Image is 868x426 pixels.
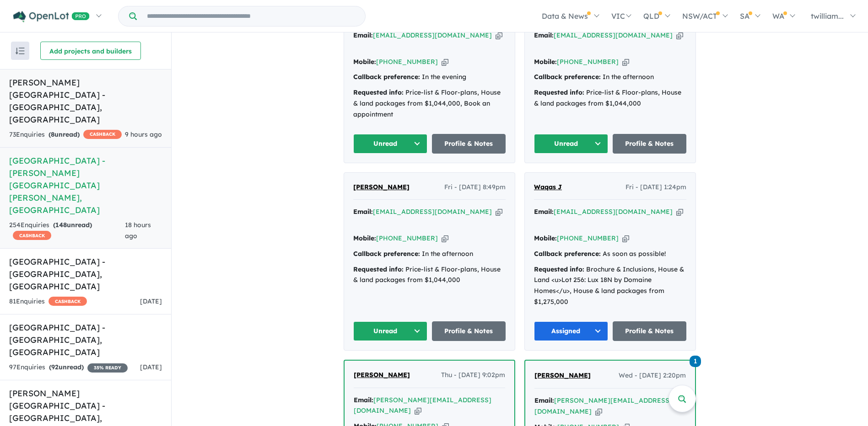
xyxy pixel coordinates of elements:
[554,208,673,216] a: [EMAIL_ADDRESS][DOMAIN_NAME]
[16,48,25,54] img: sort.svg
[353,72,506,83] div: In the evening
[373,208,492,216] a: [EMAIL_ADDRESS][DOMAIN_NAME]
[534,182,562,193] a: Waqas J
[9,154,162,216] h5: [GEOGRAPHIC_DATA] - [PERSON_NAME][GEOGRAPHIC_DATA][PERSON_NAME] , [GEOGRAPHIC_DATA]
[9,296,87,307] div: 81 Enquir ies
[534,72,686,83] div: In the afternoon
[496,31,502,40] button: Copy
[125,130,162,138] span: 9 hours ago
[444,182,506,193] span: Fri - [DATE] 8:49pm
[557,58,619,66] a: [PHONE_NUMBER]
[13,11,90,22] img: Openlot PRO Logo White
[676,31,683,40] button: Copy
[595,407,602,416] button: Copy
[534,58,557,66] strong: Mobile:
[534,370,591,381] a: [PERSON_NAME]
[49,363,84,371] strong: ( unread)
[353,208,373,216] strong: Email:
[534,371,591,379] span: [PERSON_NAME]
[139,6,363,26] input: Try estate name, suburb, builder or developer
[353,87,506,120] div: Price-list & Floor-plans, House & land packages from $1,044,000, Book an appointment
[376,58,438,66] a: [PHONE_NUMBER]
[9,321,162,358] h5: [GEOGRAPHIC_DATA] - [GEOGRAPHIC_DATA] , [GEOGRAPHIC_DATA]
[354,396,373,404] strong: Email:
[353,58,376,66] strong: Mobile:
[432,134,506,154] a: Profile & Notes
[353,234,376,242] strong: Mobile:
[619,370,686,381] span: Wed - [DATE] 2:20pm
[140,363,162,371] span: [DATE]
[87,363,128,373] span: 35 % READY
[353,249,506,260] div: In the afternoon
[534,234,557,242] strong: Mobile:
[140,297,162,305] span: [DATE]
[51,363,59,371] span: 92
[353,264,506,286] div: Price-list & Floor-plans, House & land packages from $1,044,000
[354,370,410,381] a: [PERSON_NAME]
[376,234,438,242] a: [PHONE_NUMBER]
[811,11,844,21] span: twilliam...
[496,207,502,217] button: Copy
[55,221,67,229] span: 148
[373,31,492,39] a: [EMAIL_ADDRESS][DOMAIN_NAME]
[9,362,128,373] div: 97 Enquir ies
[13,231,51,240] span: CASHBACK
[534,87,686,109] div: Price-list & Floor-plans, House & land packages from $1,044,000
[9,256,162,293] h5: [GEOGRAPHIC_DATA] - [GEOGRAPHIC_DATA] , [GEOGRAPHIC_DATA]
[9,220,125,242] div: 254 Enquir ies
[354,396,491,415] a: [PERSON_NAME][EMAIL_ADDRESS][DOMAIN_NAME]
[51,130,54,138] span: 8
[353,250,420,258] strong: Callback preference:
[442,57,448,67] button: Copy
[415,406,421,415] button: Copy
[442,234,448,243] button: Copy
[9,129,122,140] div: 73 Enquir ies
[534,208,554,216] strong: Email:
[49,130,80,138] strong: ( unread)
[353,182,410,193] a: [PERSON_NAME]
[353,183,410,191] span: [PERSON_NAME]
[534,31,554,39] strong: Email:
[625,182,686,193] span: Fri - [DATE] 1:24pm
[690,355,701,367] a: 1
[554,31,673,39] a: [EMAIL_ADDRESS][DOMAIN_NAME]
[353,321,427,341] button: Unread
[83,130,122,139] span: CASHBACK
[534,265,584,273] strong: Requested info:
[622,234,629,243] button: Copy
[557,234,619,242] a: [PHONE_NUMBER]
[125,221,151,240] span: 18 hours ago
[353,88,404,96] strong: Requested info:
[9,76,162,126] h5: [PERSON_NAME][GEOGRAPHIC_DATA] - [GEOGRAPHIC_DATA] , [GEOGRAPHIC_DATA]
[432,321,506,341] a: Profile & Notes
[676,207,683,217] button: Copy
[53,221,92,229] strong: ( unread)
[534,134,608,154] button: Unread
[534,396,554,405] strong: Email:
[534,321,608,341] button: Assigned
[49,297,87,306] span: CASHBACK
[441,370,505,381] span: Thu - [DATE] 9:02pm
[690,356,701,367] span: 1
[353,31,373,39] strong: Email:
[353,134,427,154] button: Unread
[613,321,687,341] a: Profile & Notes
[353,265,404,273] strong: Requested info:
[353,73,420,81] strong: Callback preference:
[354,371,410,379] span: [PERSON_NAME]
[613,134,687,154] a: Profile & Notes
[534,88,584,96] strong: Requested info:
[40,42,141,60] button: Add projects and builders
[534,396,672,415] a: [PERSON_NAME][EMAIL_ADDRESS][DOMAIN_NAME]
[622,57,629,67] button: Copy
[534,250,601,258] strong: Callback preference:
[534,73,601,81] strong: Callback preference:
[534,183,562,191] span: Waqas J
[534,264,686,308] div: Brochure & Inclusions, House & Land <u>Lot 256: Lux 18N by Domaine Homes</u>, House & land packag...
[534,249,686,260] div: As soon as possible!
